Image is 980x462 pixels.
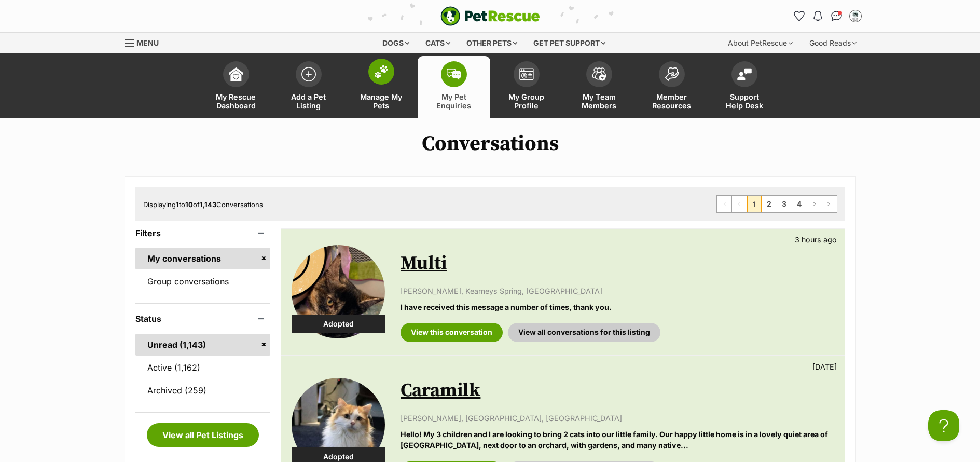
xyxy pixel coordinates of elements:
a: Multi [401,252,447,275]
button: My account [847,8,864,24]
div: About PetRescue [721,33,800,53]
img: help-desk-icon-fdf02630f3aa405de69fd3d07c3f3aa587a6932b1a1747fa1d2bba05be0121f9.svg [737,68,752,80]
img: dashboard-icon-eb2f2d2d3e046f16d808141f083e7271f6b2e854fb5c12c21221c1fb7104beca.svg [229,67,243,81]
a: My Pet Enquiries [418,56,490,118]
a: Page 4 [792,196,807,212]
img: manage-my-pets-icon-02211641906a0b7f246fdf0571729dbe1e7629f14944591b6c1af311fb30b64b.svg [374,65,389,78]
p: I have received this message a number of times, thank you. [401,302,834,312]
span: My Rescue Dashboard [213,92,259,110]
span: Previous page [732,196,747,212]
a: View all conversations for this listing [508,323,660,342]
a: Conversations [829,8,845,24]
span: Menu [136,38,159,47]
a: Next page [807,196,822,212]
img: add-pet-listing-icon-0afa8454b4691262ce3f59096e99ab1cd57d4a30225e0717b998d2c9b9846f56.svg [301,67,316,81]
img: member-resources-icon-8e73f808a243e03378d46382f2149f9095a855e16c252ad45f914b54edf8863c.svg [665,67,679,81]
p: [DATE] [812,361,837,372]
img: chat-41dd97257d64d25036548639549fe6c8038ab92f7586957e7f3b1b290dea8141.svg [831,11,842,21]
a: My Rescue Dashboard [200,56,272,118]
ul: Account quick links [791,8,864,24]
strong: 10 [185,200,193,209]
p: [PERSON_NAME], [GEOGRAPHIC_DATA], [GEOGRAPHIC_DATA] [401,413,834,424]
button: Notifications [810,8,826,24]
img: Multi [292,245,385,338]
header: Status [135,314,271,323]
span: Support Help Desk [721,92,768,110]
a: My Group Profile [490,56,563,118]
a: PetRescue [440,6,540,26]
a: Page 3 [777,196,792,212]
header: Filters [135,228,271,238]
img: group-profile-icon-3fa3cf56718a62981997c0bc7e787c4b2cf8bcc04b72c1350f741eb67cf2f40e.svg [519,68,534,80]
a: Add a Pet Listing [272,56,345,118]
strong: 1 [176,200,179,209]
span: First page [717,196,731,212]
span: Member Resources [648,92,695,110]
a: My Team Members [563,56,636,118]
img: notifications-46538b983faf8c2785f20acdc204bb7945ddae34d4c08c2a6579f10ce5e182be.svg [813,11,822,21]
div: Cats [418,33,458,53]
span: My Pet Enquiries [431,92,477,110]
span: Manage My Pets [358,92,405,110]
a: View this conversation [401,323,503,342]
a: My conversations [135,248,271,269]
a: Active (1,162) [135,357,271,378]
div: Good Reads [802,33,864,53]
a: Group conversations [135,270,271,292]
iframe: Help Scout Beacon - Open [928,410,959,441]
a: Last page [822,196,837,212]
p: [PERSON_NAME], Kearneys Spring, [GEOGRAPHIC_DATA] [401,286,834,296]
span: Add a Pet Listing [285,92,332,110]
img: logo-e224e6f780fb5917bec1dbf3a21bbac754714ae5b6737aabdf751b685950b380.svg [440,6,540,26]
a: Unread (1,143) [135,334,271,356]
a: View all Pet Listings [147,423,259,447]
a: Member Resources [636,56,708,118]
a: Archived (259) [135,379,271,401]
div: Other pets [459,33,524,53]
div: Dogs [375,33,417,53]
img: Belle Vie Animal Rescue profile pic [850,11,861,21]
span: My Group Profile [503,92,550,110]
a: Support Help Desk [708,56,781,118]
span: Displaying to of Conversations [143,200,263,209]
strong: 1,143 [200,200,216,209]
nav: Pagination [716,195,837,213]
span: My Team Members [576,92,623,110]
span: Page 1 [747,196,762,212]
div: Adopted [292,315,385,333]
a: Favourites [791,8,808,24]
div: Get pet support [526,33,613,53]
a: Manage My Pets [345,56,418,118]
p: 3 hours ago [795,234,837,245]
img: team-members-icon-5396bd8760b3fe7c0b43da4ab00e1e3bb1a5d9ba89233759b79545d2d3fc5d0d.svg [592,67,606,81]
a: Menu [125,33,166,51]
a: Page 2 [762,196,777,212]
p: Hello! My 3 children and I are looking to bring 2 cats into our little family. Our happy little h... [401,429,834,451]
img: pet-enquiries-icon-7e3ad2cf08bfb03b45e93fb7055b45f3efa6380592205ae92323e6603595dc1f.svg [447,69,461,80]
a: Caramilk [401,379,480,402]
